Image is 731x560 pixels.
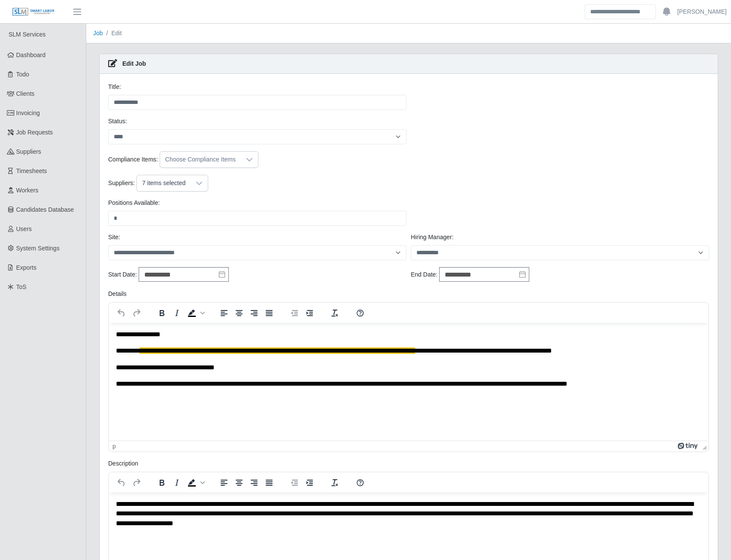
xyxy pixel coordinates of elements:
[16,283,27,290] span: ToS
[108,459,138,468] label: Description
[170,477,184,489] button: Italic
[109,323,708,441] iframe: Rich Text Area
[16,90,35,97] span: Clients
[262,307,276,319] button: Justify
[129,477,144,489] button: Redo
[160,152,241,167] div: Choose Compliance Items
[411,270,437,279] label: End Date:
[103,29,122,38] li: Edit
[217,307,231,319] button: Align left
[16,110,40,116] span: Invoicing
[287,477,302,489] button: Decrease indent
[585,4,656,19] input: Search
[12,7,55,17] img: SLM Logo
[302,307,317,319] button: Increase indent
[129,307,144,319] button: Redo
[108,179,135,188] label: Suppliers:
[185,307,206,319] div: Background color Black
[16,187,39,194] span: Workers
[217,477,231,489] button: Align left
[122,60,146,67] strong: Edit Job
[328,477,342,489] button: Clear formatting
[232,477,246,489] button: Align center
[16,52,46,58] span: Dashboard
[108,270,137,279] label: Start Date:
[247,477,261,489] button: Align right
[287,307,302,319] button: Decrease indent
[262,477,276,489] button: Justify
[302,477,317,489] button: Increase indent
[16,264,36,271] span: Exports
[108,117,127,126] label: Status:
[108,155,158,164] label: Compliance Items:
[155,477,169,489] button: Bold
[108,289,127,298] label: Details
[232,307,246,319] button: Align center
[16,129,53,136] span: Job Requests
[16,71,29,78] span: Todo
[678,443,699,450] a: Powered by Tiny
[247,307,261,319] button: Align right
[114,477,129,489] button: Undo
[185,477,206,489] div: Background color Black
[108,233,120,242] label: Site:
[677,7,727,16] a: [PERSON_NAME]
[699,441,708,451] div: Press the Up and Down arrow keys to resize the editor.
[170,307,184,319] button: Italic
[16,206,74,213] span: Candidates Database
[353,307,367,319] button: Help
[137,175,191,191] div: 7 items selected
[16,148,41,155] span: Suppliers
[112,443,116,450] div: p
[155,307,169,319] button: Bold
[9,31,45,38] span: SLM Services
[16,167,47,174] span: Timesheets
[353,477,367,489] button: Help
[328,307,342,319] button: Clear formatting
[108,82,121,91] label: Title:
[16,245,60,252] span: System Settings
[411,233,454,242] label: Hiring Manager:
[114,307,129,319] button: Undo
[93,30,103,37] a: Job
[16,225,32,232] span: Users
[108,198,160,207] label: Positions Available:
